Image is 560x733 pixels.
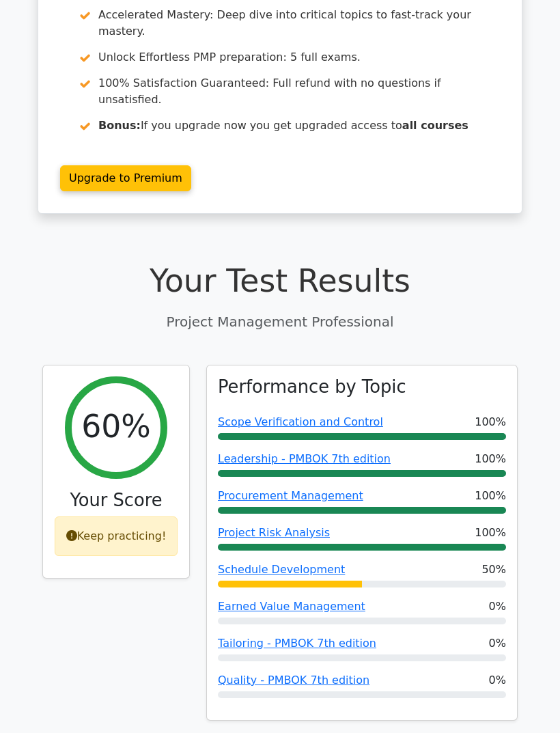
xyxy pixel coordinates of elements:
[81,409,151,447] h2: 60%
[489,673,506,689] span: 0%
[475,452,506,468] span: 100%
[218,564,345,577] a: Schedule Development
[42,264,518,301] h1: Your Test Results
[475,525,506,542] span: 100%
[489,599,506,616] span: 0%
[475,415,506,431] span: 100%
[475,488,506,505] span: 100%
[218,416,383,429] a: Scope Verification and Control
[42,312,518,333] p: Project Management Professional
[218,674,369,687] a: Quality - PMBOK 7th edition
[218,377,406,398] h3: Performance by Topic
[481,562,506,579] span: 50%
[218,527,330,540] a: Project Risk Analysis
[218,453,391,466] a: Leadership - PMBOK 7th edition
[218,490,363,503] a: Procurement Management
[489,636,506,652] span: 0%
[55,517,178,557] div: Keep practicing!
[218,600,365,613] a: Earned Value Management
[218,637,376,650] a: Tailoring - PMBOK 7th edition
[54,490,178,512] h3: Your Score
[60,166,191,192] a: Upgrade to Premium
